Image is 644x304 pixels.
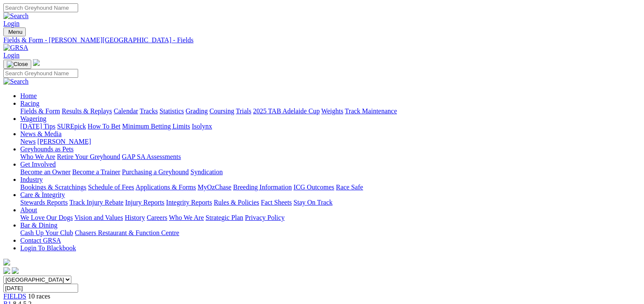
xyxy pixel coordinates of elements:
[209,107,234,115] a: Coursing
[261,199,292,206] a: Fact Sheets
[20,183,86,191] a: Bookings & Scratchings
[7,61,28,68] img: Close
[3,60,31,69] button: Toggle navigation
[20,100,39,107] a: Racing
[12,267,19,274] img: twitter.svg
[20,199,68,206] a: Stewards Reports
[186,107,208,115] a: Grading
[3,52,19,59] a: Login
[3,20,19,27] a: Login
[57,123,86,130] a: SUREpick
[3,36,641,44] a: Fields & Form - [PERSON_NAME][GEOGRAPHIC_DATA] - Fields
[20,191,65,198] a: Care & Integrity
[190,168,223,175] a: Syndication
[20,92,37,99] a: Home
[20,138,641,145] div: News & Media
[69,199,123,206] a: Track Injury Rebate
[147,214,167,221] a: Careers
[166,199,212,206] a: Integrity Reports
[3,259,10,266] img: logo-grsa-white.png
[20,153,55,160] a: Who We Are
[20,229,73,236] a: Cash Up Your Club
[169,214,204,221] a: Who We Are
[214,199,259,206] a: Rules & Policies
[3,69,78,78] input: Search
[20,206,37,214] a: About
[33,59,40,66] img: logo-grsa-white.png
[198,183,231,191] a: MyOzChase
[20,199,641,206] div: Care & Integrity
[88,183,134,191] a: Schedule of Fees
[245,214,285,221] a: Privacy Policy
[20,222,57,229] a: Bar & Dining
[28,293,50,300] span: 10 races
[20,244,76,252] a: Login To Blackbook
[20,123,55,130] a: [DATE] Tips
[293,199,332,206] a: Stay On Track
[20,176,43,183] a: Industry
[75,229,179,236] a: Chasers Restaurant & Function Centre
[20,168,71,175] a: Become an Owner
[20,237,61,244] a: Contact GRSA
[20,183,641,191] div: Industry
[20,145,73,153] a: Greyhounds as Pets
[114,107,138,115] a: Calendar
[20,214,641,222] div: About
[3,12,29,20] img: Search
[20,214,73,221] a: We Love Our Dogs
[3,44,28,52] img: GRSA
[37,138,91,145] a: [PERSON_NAME]
[125,199,164,206] a: Injury Reports
[3,27,26,36] button: Toggle navigation
[72,168,120,175] a: Become a Trainer
[20,107,60,115] a: Fields & Form
[122,153,181,160] a: GAP SA Assessments
[293,183,334,191] a: ICG Outcomes
[3,293,26,300] a: FIELDS
[57,153,120,160] a: Retire Your Greyhound
[206,214,243,221] a: Strategic Plan
[8,29,22,35] span: Menu
[136,183,196,191] a: Applications & Forms
[74,214,123,221] a: Vision and Values
[3,284,78,293] input: Select date
[3,267,10,274] img: facebook.svg
[125,214,145,221] a: History
[160,107,184,115] a: Statistics
[20,168,641,176] div: Get Involved
[122,168,189,175] a: Purchasing a Greyhound
[140,107,158,115] a: Tracks
[88,123,121,130] a: How To Bet
[20,123,641,130] div: Wagering
[233,183,292,191] a: Breeding Information
[20,153,641,161] div: Greyhounds as Pets
[236,107,251,115] a: Trials
[345,107,397,115] a: Track Maintenance
[321,107,343,115] a: Weights
[3,3,78,12] input: Search
[20,161,56,168] a: Get Involved
[20,138,35,145] a: News
[3,78,29,85] img: Search
[62,107,112,115] a: Results & Replays
[20,229,641,237] div: Bar & Dining
[122,123,190,130] a: Minimum Betting Limits
[336,183,363,191] a: Race Safe
[20,115,46,122] a: Wagering
[253,107,320,115] a: 2025 TAB Adelaide Cup
[192,123,212,130] a: Isolynx
[20,107,641,115] div: Racing
[20,130,62,137] a: News & Media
